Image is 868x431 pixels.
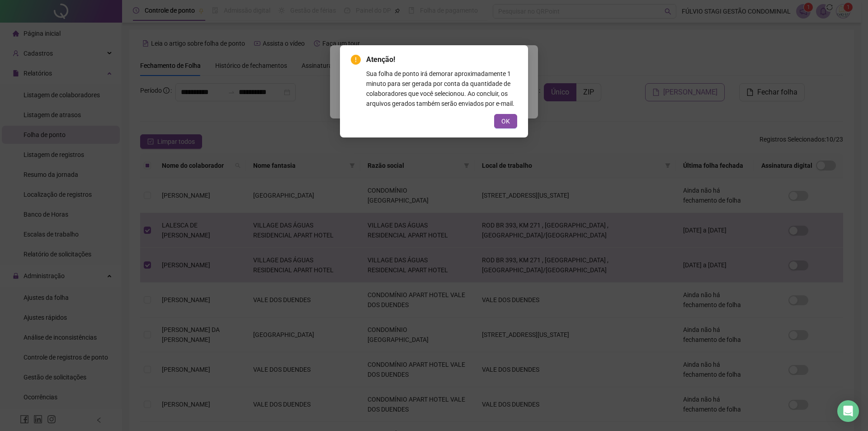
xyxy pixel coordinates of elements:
div: Open Intercom Messenger [837,400,859,422]
span: OK [501,116,510,126]
span: Atenção! [366,54,517,65]
button: OK [494,114,517,128]
div: Sua folha de ponto irá demorar aproximadamente 1 minuto para ser gerada por conta da quantidade d... [366,69,517,109]
span: exclamation-circle [351,55,361,65]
